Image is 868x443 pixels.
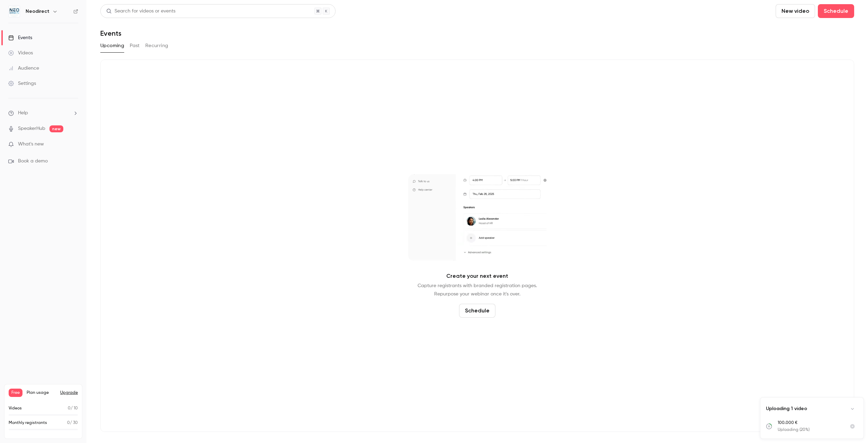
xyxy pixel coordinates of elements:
[9,405,22,411] p: Videos
[67,420,78,426] p: / 30
[818,4,854,18] button: Schedule
[778,427,841,433] p: Uploading (20%)
[8,80,36,87] div: Settings
[18,158,48,165] span: Book a demo
[27,390,56,396] span: Plan usage
[418,282,537,298] p: Capture registrants with branded registration pages. Repurpose your webinar once it's over.
[106,8,175,15] div: Search for videos or events
[70,141,78,148] iframe: Noticeable Trigger
[8,34,32,41] div: Events
[778,420,841,426] p: 100.000 €
[446,272,508,280] p: Create your next event
[760,420,864,438] ul: Uploads list
[60,390,78,396] button: Upgrade
[100,29,121,37] h1: Events
[49,125,63,132] span: new
[18,125,45,132] a: SpeakerHub
[130,40,140,51] button: Past
[68,406,71,410] span: 0
[8,109,78,117] li: help-dropdown-opener
[9,420,47,426] p: Monthly registrants
[18,141,44,148] span: What's new
[9,6,20,17] img: Neodirect
[847,403,858,414] button: Collapse uploads list
[847,421,858,432] button: Cancel upload
[18,109,28,117] span: Help
[100,40,124,51] button: Upcoming
[8,65,39,72] div: Audience
[145,40,168,51] button: Recurring
[766,405,807,412] p: Uploading 1 video
[67,421,70,425] span: 0
[9,389,22,397] span: Free
[459,304,495,318] button: Schedule
[26,8,49,15] h6: Neodirect
[776,4,815,18] button: New video
[8,50,33,56] div: Videos
[68,405,78,411] p: / 10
